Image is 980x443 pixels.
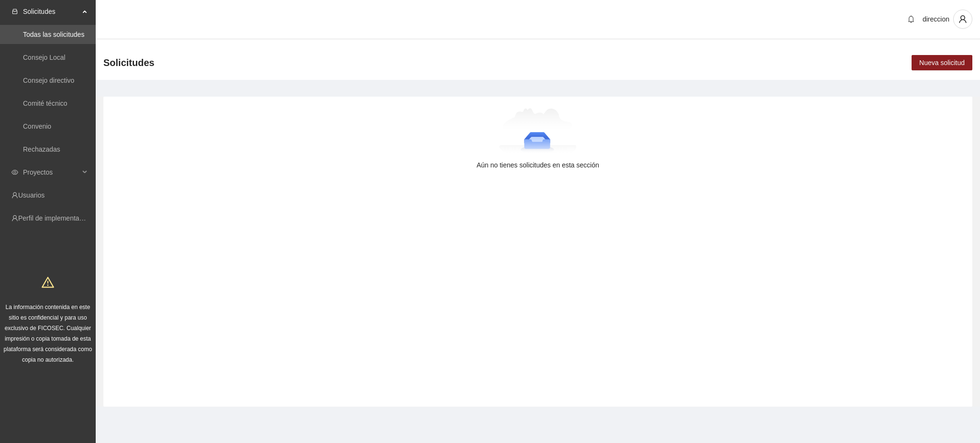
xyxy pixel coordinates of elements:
span: Proyectos [23,163,79,182]
span: Nueva solicitud [919,57,965,68]
button: Nueva solicitud [912,55,972,70]
a: Rechazadas [23,145,60,153]
span: inbox [11,8,18,15]
span: eye [11,169,18,176]
a: Convenio [23,122,51,130]
span: warning [42,276,54,288]
button: user [953,10,972,29]
button: bell [903,11,919,27]
a: Comité técnico [23,100,67,107]
span: Solicitudes [103,55,155,70]
a: Consejo directivo [23,77,74,84]
a: Todas las solicitudes [23,31,84,38]
div: Aún no tienes solicitudes en esta sección [119,160,957,170]
a: Consejo Local [23,54,66,61]
a: Perfil de implementadora [18,214,93,222]
span: La información contenida en este sitio es confidencial y para uso exclusivo de FICOSEC. Cualquier... [4,304,92,363]
a: Usuarios [18,191,45,199]
span: user [954,15,972,23]
span: bell [904,15,918,23]
span: direccion [923,15,949,23]
img: Aún no tienes solicitudes en esta sección [499,108,577,156]
span: Solicitudes [23,2,79,21]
